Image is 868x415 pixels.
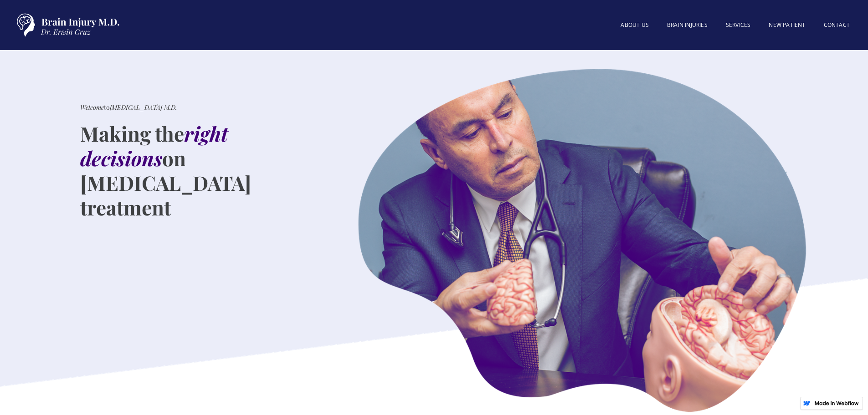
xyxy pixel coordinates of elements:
[611,16,658,34] a: About US
[80,121,322,220] h1: Making the on [MEDICAL_DATA] treatment
[9,9,123,41] a: home
[80,103,177,112] div: to
[80,120,228,171] em: right decisions
[110,103,177,112] em: [MEDICAL_DATA] M.D.
[658,16,717,34] a: BRAIN INJURIES
[815,16,859,34] a: Contact
[717,16,760,34] a: SERVICES
[760,16,814,34] a: New patient
[80,103,104,112] em: Welcome
[814,401,859,405] img: Made in Webflow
